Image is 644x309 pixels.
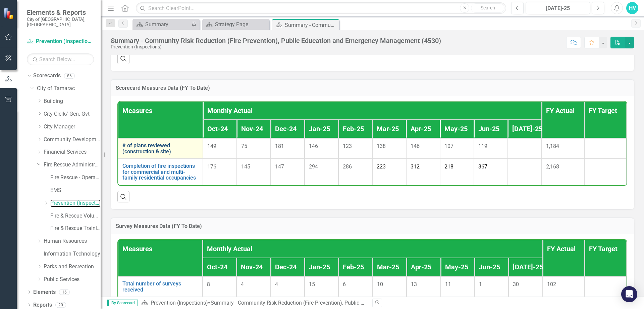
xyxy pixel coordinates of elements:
a: Scorecards [33,72,61,80]
a: Fire Rescue - Operations [50,174,101,182]
span: 8 [207,281,210,287]
h3: Survey Measures Data (FY To Date) [116,223,629,229]
div: [DATE]-25 [528,4,588,12]
div: 86 [64,73,75,79]
a: Summary [134,20,190,29]
small: City of [GEOGRAPHIC_DATA], [GEOGRAPHIC_DATA] [27,16,94,28]
span: 1,184 [546,143,559,149]
span: 11 [445,281,451,287]
a: EMS [50,187,101,194]
span: 312 [411,163,420,170]
a: City Manager [44,123,101,131]
span: 367 [478,163,487,170]
div: Summary - Community Risk Reduction (Fire Prevention), Public Education and Emergency Management (... [285,21,337,29]
span: 102 [547,281,556,287]
span: 119 [478,143,487,149]
div: 16 [59,289,70,295]
a: Parks and Recreation [44,263,101,271]
span: 176 [207,163,216,170]
a: Prevention (Inspections) [27,38,94,45]
button: Search [471,3,504,13]
a: Completion of fire inspections for commercial and multi-family residential occupancies [122,163,199,181]
a: Reports [33,301,52,309]
span: 145 [241,163,250,170]
button: HV [626,2,638,14]
div: Open Intercom Messenger [621,286,637,302]
a: Financial Services [44,148,101,156]
div: Summary [145,20,190,29]
td: Double-Click to Edit Right Click for Context Menu [118,138,203,159]
span: 294 [309,163,318,170]
a: Prevention (Inspections) [151,300,208,306]
span: 15 [309,281,315,287]
a: Information Technology [44,250,101,258]
div: 20 [55,302,66,308]
a: Community Development [44,136,101,144]
span: 223 [377,163,386,170]
span: 147 [275,163,284,170]
a: Prevention (Inspections) [50,199,101,207]
a: Human Resources [44,237,101,245]
a: Total number of surveys received [122,281,198,293]
a: Strategy Page [204,20,268,29]
span: 123 [343,143,352,149]
a: City Clerk/ Gen. Gvt [44,110,101,118]
span: 286 [343,163,352,170]
span: 107 [444,143,453,149]
a: City of Tamarac [37,85,101,92]
span: 30 [513,281,519,287]
span: 2,168 [546,163,559,170]
div: Prevention (Inspections) [111,44,441,49]
span: 6 [343,281,346,287]
img: ClearPoint Strategy [3,8,15,20]
span: 138 [377,143,386,149]
span: 218 [444,163,453,170]
a: Fire & Rescue Training [50,225,101,232]
span: 13 [411,281,417,287]
a: Public Services [44,276,101,283]
a: Fire & Rescue Volunteers [50,212,101,220]
span: 1 [479,281,482,287]
span: Search [481,5,495,10]
h3: Scorecard Measures Data (FY To Date) [116,85,629,91]
a: # of plans reviewed (construction & site) [122,143,199,154]
span: Elements & Reports [27,8,94,16]
span: 146 [309,143,318,149]
input: Search ClearPoint... [136,2,506,14]
td: Double-Click to Edit Right Click for Context Menu [118,276,203,297]
input: Search Below... [27,53,94,65]
span: 75 [241,143,247,149]
div: » [141,299,367,307]
span: 149 [207,143,216,149]
div: Summary - Community Risk Reduction (Fire Prevention), Public Education and Emergency Management (... [111,37,441,44]
span: 4 [275,281,278,287]
a: Elements [33,288,56,296]
a: Building [44,98,101,105]
a: Fire Rescue Administration [44,161,101,169]
div: Summary - Community Risk Reduction (Fire Prevention), Public Education and Emergency Management (... [211,300,472,306]
span: 4 [241,281,244,287]
div: Strategy Page [215,20,268,29]
span: 10 [377,281,383,287]
span: By Scorecard [107,300,138,306]
button: [DATE]-25 [526,2,590,14]
span: 146 [411,143,420,149]
td: Double-Click to Edit Right Click for Context Menu [118,159,203,185]
span: 181 [275,143,284,149]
